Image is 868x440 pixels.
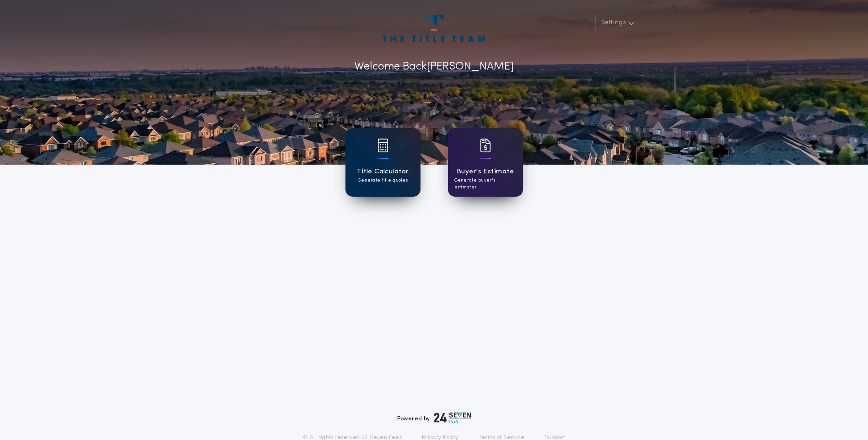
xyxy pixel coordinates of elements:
img: logo [434,412,471,423]
h1: Title Calculator [356,166,409,177]
h1: Buyer's Estimate [457,166,514,177]
div: Powered by [397,412,471,423]
img: account-logo [383,15,485,42]
p: Generate title quotes [358,177,408,184]
img: card icon [480,139,491,152]
p: Welcome Back [PERSON_NAME] [354,59,514,75]
p: Generate buyer's estimates [454,177,517,191]
a: card iconTitle CalculatorGenerate title quotes [345,128,421,197]
img: card icon [377,139,388,152]
a: card iconBuyer's EstimateGenerate buyer's estimates [448,128,523,197]
button: Settings [595,15,638,31]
